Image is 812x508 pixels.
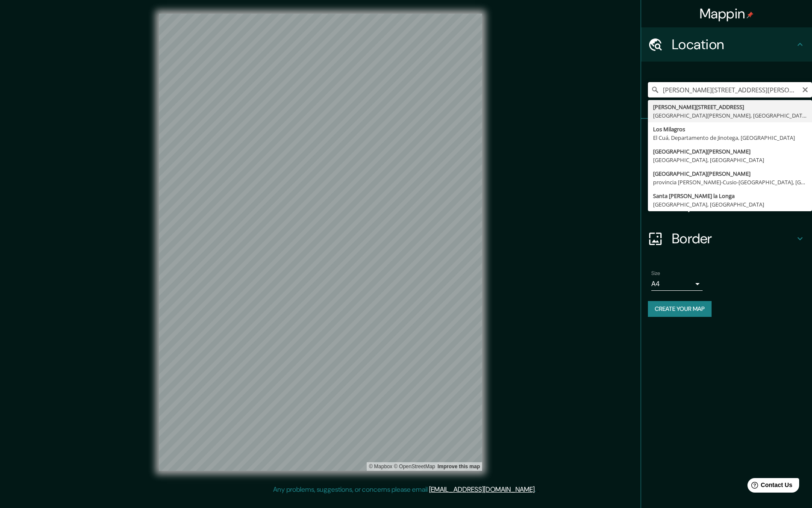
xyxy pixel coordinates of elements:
div: El Cuá, Departamento de Jinotega, [GEOGRAPHIC_DATA] [653,133,807,142]
p: Any problems, suggestions, or concerns please email . [273,484,536,495]
div: . [537,484,539,495]
div: . [536,484,537,495]
button: Clear [802,85,809,93]
div: Border [641,222,812,256]
div: Pins [641,119,812,153]
iframe: Help widget launcher [736,475,803,499]
h4: Border [672,230,795,247]
img: pin-icon.png [747,12,753,18]
a: Map feedback [438,464,480,470]
div: [GEOGRAPHIC_DATA], [GEOGRAPHIC_DATA] [653,200,807,209]
div: provincia [PERSON_NAME]-Cusio-[GEOGRAPHIC_DATA], [GEOGRAPHIC_DATA] [653,178,807,186]
canvas: Map [159,14,482,471]
button: Create your map [648,301,712,317]
label: Size [651,270,660,277]
div: Location [641,27,812,62]
input: Pick your city or area [648,82,812,97]
h4: Layout [672,196,795,213]
a: [EMAIL_ADDRESS][DOMAIN_NAME] [429,485,535,494]
h4: Mappin [700,5,754,22]
a: OpenStreetMap [394,464,435,470]
h4: Location [672,36,795,53]
div: [GEOGRAPHIC_DATA][PERSON_NAME] [653,169,807,178]
div: A4 [651,277,703,291]
a: Mapbox [369,464,392,470]
div: [GEOGRAPHIC_DATA][PERSON_NAME] [653,147,807,156]
div: Santa [PERSON_NAME] la Longa [653,192,807,200]
div: Los Milagros [653,125,807,133]
div: Style [641,153,812,187]
div: [GEOGRAPHIC_DATA][PERSON_NAME], [GEOGRAPHIC_DATA][PERSON_NAME], [GEOGRAPHIC_DATA] [653,111,807,120]
div: [PERSON_NAME][STREET_ADDRESS] [653,103,807,111]
div: Layout [641,187,812,222]
div: [GEOGRAPHIC_DATA], [GEOGRAPHIC_DATA] [653,156,807,164]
